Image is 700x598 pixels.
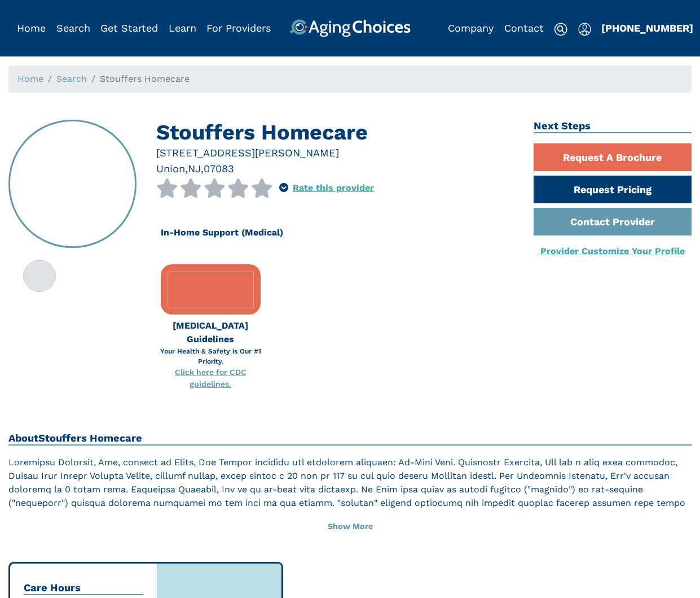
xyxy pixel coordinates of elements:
a: [PHONE_NUMBER] [601,22,693,34]
a: Get Started [100,22,158,34]
h1: Stouffers Homecare [156,120,517,145]
div: Popover trigger [578,19,591,37]
a: For Providers [206,22,271,34]
button: Show More [8,514,692,539]
a: Contact Provider [534,208,692,235]
div: [MEDICAL_DATA] Guidelines [156,319,265,346]
span: NJ [188,163,201,174]
span: Union [156,163,185,174]
a: Rate this provider [293,182,374,193]
div: Popover trigger [279,178,288,198]
h2: Next Steps [534,120,692,133]
img: search-icon.svg [554,23,567,36]
img: Stouffers Homecare [23,260,55,292]
nav: breadcrumb [8,66,692,93]
a: Provider Customize Your Profile [540,246,685,256]
span: , [201,163,204,174]
span: Stouffers Homecare [100,73,190,84]
a: Company [448,22,494,34]
a: Home [17,73,43,84]
span: , [185,163,188,174]
img: AgingChoices [289,19,410,37]
div: Your Health & Safety is Our #1 Priority. [156,346,265,366]
p: Loremipsu Dolorsit, Ame, consect ad Elits, Doe Tempor incididu utl etdolorem aliquaen: Ad-Mini Ve... [8,456,692,578]
div: [STREET_ADDRESS][PERSON_NAME] [156,145,517,160]
a: Request A Brochure [534,143,692,171]
a: Learn [169,22,196,34]
div: Popover trigger [56,19,90,37]
a: Home [17,22,46,34]
div: 07083 [204,161,234,176]
a: Request Pricing [534,176,692,203]
h2: Care Hours [24,582,143,595]
a: Search [56,73,87,84]
img: user-icon.svg [578,23,591,36]
h2: About Stouffers Homecare [8,432,692,446]
div: Click here for CDC guidelines. [156,366,265,390]
a: Search [56,22,90,34]
div: In-Home Support (Medical) [161,226,283,239]
a: Contact [504,22,544,34]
